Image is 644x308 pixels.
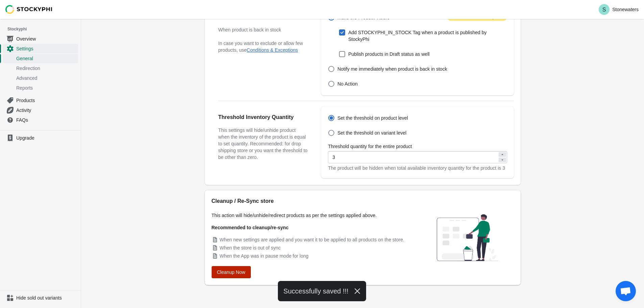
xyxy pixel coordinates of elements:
[218,113,308,121] h2: Threshold Inventory Quantity
[7,26,81,32] span: Stockyphi
[212,197,414,205] h2: Cleanup / Re-Sync store
[16,45,77,52] span: Settings
[328,143,412,150] label: Threshold quantity for the entire product
[218,40,308,53] p: In case you want to exclude or allow few products, use
[337,115,408,121] span: Set the threshold on product level
[3,133,78,143] a: Upgrade
[3,63,78,73] a: Redirection
[3,44,78,53] a: Settings
[3,105,78,115] a: Activity
[3,73,78,83] a: Advanced
[612,7,639,12] p: Stonewaters
[220,245,281,251] span: When the store is out of sync
[596,3,641,16] button: Avatar with initials SStonewaters
[5,5,53,14] img: Stockyphi
[16,85,77,91] span: Reports
[3,83,78,93] a: Reports
[602,7,606,13] text: S
[348,29,507,43] span: Add STOCKYPHI_IN_STOCK Tag when a product is published by StockyPhi
[3,53,78,63] a: General
[328,165,507,171] div: The product will be hidden when total available inventory quantity for the product is 3
[218,127,308,161] h3: This settings will hide/unhide product when the inventory of the product is equal to set quantity...
[218,26,308,33] h3: When product is back in stock
[3,95,78,105] a: Products
[247,47,298,53] button: Conditions & Exceptions
[599,4,610,15] span: Avatar with initials S
[616,281,636,301] div: Open chat
[337,129,406,136] span: Set the threshold on variant level
[220,253,309,259] span: When the App was in pause mode for long
[16,107,77,114] span: Activity
[16,75,77,81] span: Advanced
[348,51,429,57] span: Publish products in Draft status as well
[3,293,78,303] a: Hide sold out variants
[337,80,358,87] span: No Action
[212,225,289,230] strong: Recommended to cleanup/re-sync
[217,269,245,275] span: Cleanup Now
[278,281,366,301] div: Successfully saved !!!
[16,135,77,141] span: Upgrade
[212,212,414,219] p: This action will hide/unhide/redirect products as per the settings applied above.
[16,294,77,301] span: Hide sold out variants
[3,115,78,125] a: FAQs
[220,237,404,242] span: When new settings are applied and you want it to be applied to all products on the store.
[16,55,77,62] span: General
[16,117,77,123] span: FAQs
[212,266,251,278] button: Cleanup Now
[16,97,77,104] span: Products
[3,34,78,44] a: Overview
[16,65,77,72] span: Redirection
[337,66,447,72] span: Notify me immediately when product is back in stock
[16,35,77,42] span: Overview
